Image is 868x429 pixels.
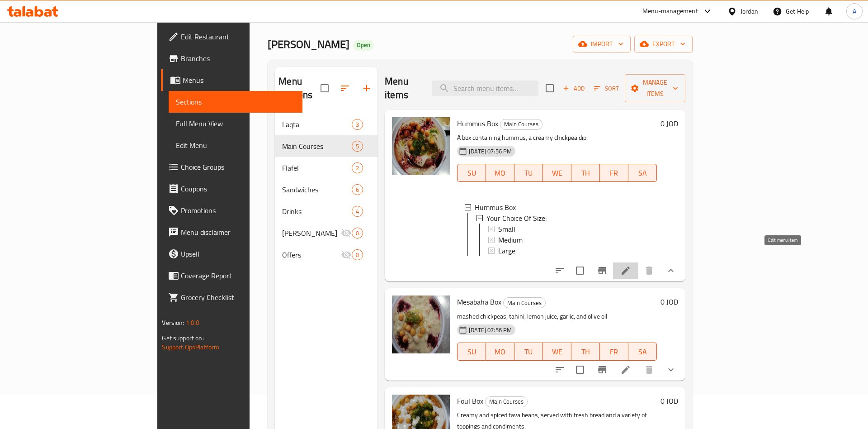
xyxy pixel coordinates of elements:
button: TH [571,343,600,361]
span: 3 [352,120,363,129]
span: Sort [594,83,619,94]
a: Menu disclaimer [161,221,302,243]
div: [PERSON_NAME]0 [275,222,377,244]
h6: 0 JOD [660,395,678,407]
div: items [352,184,363,195]
button: TU [514,164,543,182]
button: SU [457,343,486,361]
a: Coupons [161,178,302,200]
span: Your Choice Of Size: [486,213,547,224]
button: MO [486,164,514,182]
span: export [642,38,685,50]
span: TU [518,345,539,358]
div: Sandwiches6 [275,179,377,200]
svg: Show Choices [665,364,676,375]
button: Branch-specific-item [591,260,613,281]
button: sort-choices [549,359,571,381]
button: sort-choices [549,260,571,281]
div: items [352,119,363,130]
button: TU [514,343,543,361]
button: TH [571,164,600,182]
button: show more [660,359,682,381]
span: MO [490,167,511,180]
div: items [352,141,363,152]
div: Offers0 [275,244,377,266]
span: 6 [352,186,363,194]
a: Full Menu View [169,113,302,134]
span: [PERSON_NAME] [268,34,349,54]
span: SA [632,345,653,358]
a: Upsell [161,243,302,265]
img: Hummus Box [392,117,450,175]
span: Add item [559,81,588,95]
span: Get support on: [162,332,203,344]
nav: Menu sections [275,110,377,269]
button: Branch-specific-item [591,359,613,381]
span: [DATE] 07:56 PM [465,147,515,156]
span: 1.0.0 [186,317,200,329]
span: 4 [352,207,363,216]
h6: 0 JOD [660,296,678,308]
a: Edit Menu [169,134,302,156]
span: Sandwiches [282,184,352,195]
span: Sort items [588,81,625,95]
button: Add section [356,77,377,99]
div: items [352,206,363,217]
p: mashed chickpeas, tahini, lemon juice, garlic, and olive oil [457,311,656,322]
h2: Menu items [385,75,420,102]
a: Edit menu item [620,364,631,375]
span: TU [518,167,539,180]
p: A box containing hummus, a creamy chickpea dip. [457,132,656,143]
div: Drinks4 [275,200,377,222]
a: Edit Restaurant [161,26,302,48]
span: TH [575,167,596,180]
button: Manage items [625,74,685,102]
button: FR [600,164,628,182]
span: WE [547,167,568,180]
span: Choice Groups [181,162,295,172]
span: FR [604,167,625,180]
svg: Inactive section [341,249,352,260]
button: export [634,36,693,52]
a: Support.OpsPlatform [162,341,219,353]
button: SA [628,343,657,361]
span: Main Courses [504,298,545,308]
button: show more [660,260,682,281]
span: Branches [181,53,295,64]
span: FR [604,345,625,358]
button: SU [457,164,486,182]
span: Add [561,83,586,94]
span: Laqta [282,119,352,130]
span: Foul Box [457,394,483,408]
span: Manage items [632,77,678,100]
span: Upsell [181,248,295,259]
span: 0 [352,229,363,238]
span: Open [353,41,374,49]
span: Menus [183,75,295,86]
span: Drinks [282,206,352,217]
button: WE [543,343,571,361]
a: Menus [161,69,302,91]
span: Full Menu View [176,118,295,129]
div: items [352,249,363,260]
button: FR [600,343,628,361]
div: Menu-management [642,6,698,17]
span: Hummus Box [457,117,498,130]
button: SA [628,164,657,182]
span: [DATE] 07:56 PM [465,326,515,334]
div: Main Courses5 [275,135,377,157]
span: [PERSON_NAME] [282,228,341,238]
span: Select section [540,79,559,98]
a: Coverage Report [161,265,302,286]
span: Small [498,224,515,234]
div: Dora kasat [282,228,341,238]
span: import [580,38,623,50]
button: WE [543,164,571,182]
button: MO [486,343,514,361]
span: TH [575,345,596,358]
img: Mesabaha Box [392,296,450,353]
div: items [352,162,363,173]
span: Edit Menu [176,140,295,151]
